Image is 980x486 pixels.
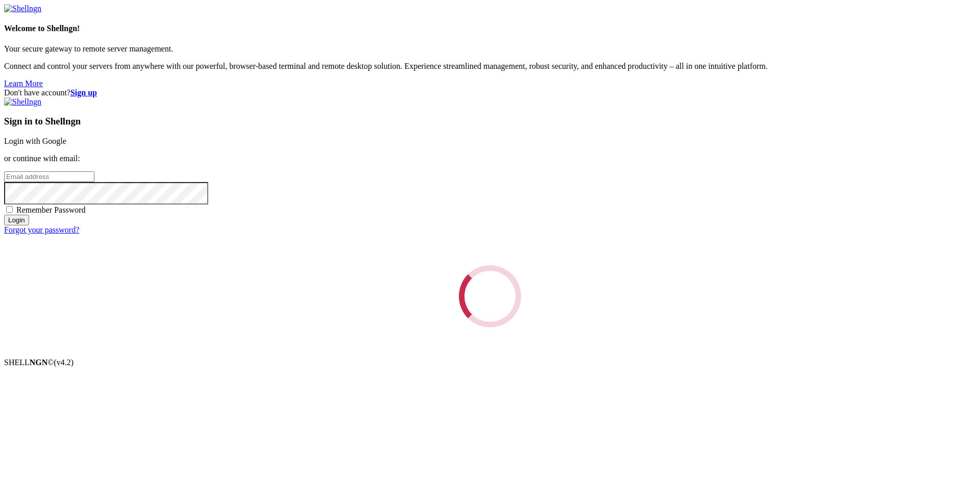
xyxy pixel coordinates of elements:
[4,116,976,127] h3: Sign in to Shellngn
[6,206,13,213] input: Remember Password
[70,88,97,97] a: Sign up
[4,44,976,54] p: Your secure gateway to remote server management.
[4,24,976,33] h4: Welcome to Shellngn!
[4,225,79,234] a: Forgot your password?
[4,137,66,145] a: Login with Google
[4,154,976,163] p: or continue with email:
[454,260,527,333] div: Loading...
[30,358,48,367] b: NGN
[16,206,86,214] span: Remember Password
[4,215,29,225] input: Login
[4,62,976,71] p: Connect and control your servers from anywhere with our powerful, browser-based terminal and remo...
[54,358,74,367] span: 4.2.0
[4,88,976,97] div: Don't have account?
[4,97,41,107] img: Shellngn
[4,171,94,182] input: Email address
[4,358,73,367] span: SHELL ©
[4,4,41,13] img: Shellngn
[4,79,43,88] a: Learn More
